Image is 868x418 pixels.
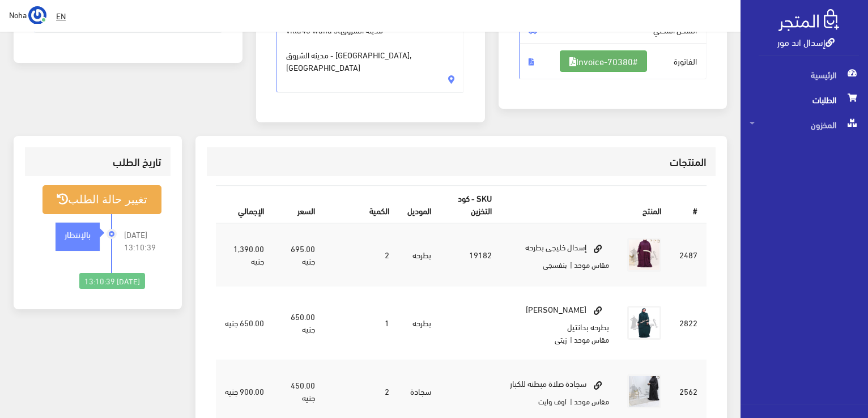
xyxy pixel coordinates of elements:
[555,332,572,346] small: | زيتى
[28,6,46,24] img: ...
[9,7,27,22] span: Noha
[670,223,707,287] td: 2487
[538,394,572,408] small: | اوف وايت
[670,186,707,223] th: #
[216,286,273,360] td: 650.00 جنيه
[501,186,670,223] th: المنتج
[52,6,70,26] a: EN
[65,228,91,240] strong: بالإنتظار
[398,223,440,287] td: بطرحه
[670,286,707,360] td: 2822
[501,286,618,360] td: [PERSON_NAME] بطرحه بدانتيل
[324,286,398,360] td: 1
[273,286,324,360] td: 650.00 جنيه
[750,112,859,137] span: المخزون
[440,186,501,223] th: SKU - كود التخزين
[273,186,324,223] th: السعر
[440,223,501,287] td: 19182
[398,186,440,223] th: الموديل
[34,156,161,167] h3: تاريخ الطلب
[574,332,609,346] small: مقاس موحد
[574,258,609,271] small: مقاس موحد
[543,258,572,271] small: | بنفسجى
[574,394,609,408] small: مقاس موحد
[750,62,859,87] span: الرئيسية
[324,223,398,287] td: 2
[216,186,273,223] th: اﻹجمالي
[216,156,707,167] h3: المنتجات
[42,185,161,214] button: تغيير حالة الطلب
[398,286,440,360] td: بطرحه
[501,223,618,287] td: إسدال خليجى بطرحه
[324,186,398,223] th: الكمية
[560,50,647,72] a: #Invoice-70380
[778,9,839,31] img: .
[741,112,868,137] a: المخزون
[79,273,145,289] div: [DATE] 13:10:39
[124,228,161,253] span: [DATE] 13:10:39
[56,8,66,23] u: EN
[777,33,835,50] a: إسدال اند مور
[9,6,46,24] a: ... Noha
[273,223,324,287] td: 695.00 جنيه
[519,43,707,79] span: الفاتورة
[741,87,868,112] a: الطلبات
[741,62,868,87] a: الرئيسية
[750,87,859,112] span: الطلبات
[216,223,273,287] td: 1,390.00 جنيه
[286,11,455,73] span: villa43 waha stمدينه الشروق مدينه الشروق - [GEOGRAPHIC_DATA], [GEOGRAPHIC_DATA]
